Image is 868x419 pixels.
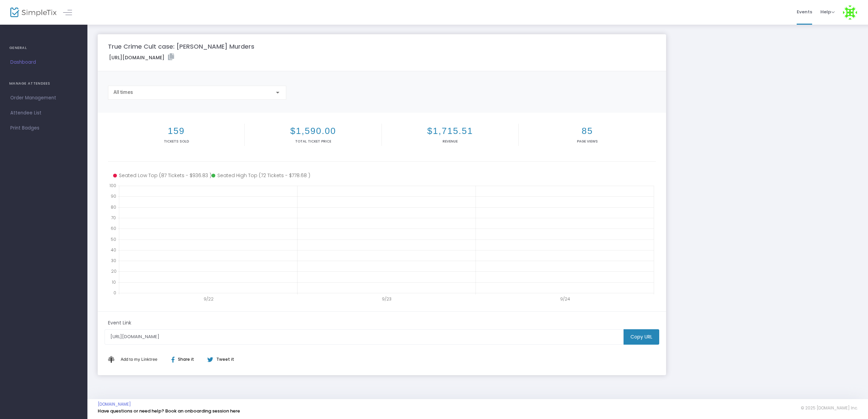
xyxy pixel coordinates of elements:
h2: $1,590.00 [246,126,380,136]
p: Total Ticket Price [246,139,380,144]
a: [DOMAIN_NAME] [98,402,131,407]
h2: 159 [109,126,243,136]
img: linktree [108,356,119,362]
m-panel-subtitle: Event Link [108,319,131,326]
label: [URL][DOMAIN_NAME] [109,53,174,61]
text: 10 [112,279,116,285]
text: 60 [111,225,116,231]
div: Tweet it [201,356,238,362]
span: Add to my Linktree [121,357,157,362]
span: All times [113,89,133,95]
text: 40 [111,247,116,252]
span: Dashboard [10,58,77,67]
div: Share it [165,356,207,362]
span: Attendee List [10,109,77,118]
h4: GENERAL [9,41,78,55]
h2: 85 [520,126,654,136]
text: 0 [113,290,116,296]
text: 9/23 [382,296,391,302]
text: 9/22 [204,296,214,302]
span: Help [820,9,835,15]
span: Print Badges [10,124,77,133]
m-button: Copy URL [624,329,659,345]
span: Events [797,3,812,21]
text: 50 [111,236,116,242]
h2: $1,715.51 [383,126,517,136]
p: Tickets sold [109,139,243,144]
text: 80 [111,204,116,210]
text: 9/24 [560,296,570,302]
a: Have questions or need help? Book an onboarding session here [98,408,240,414]
span: Order Management [10,94,77,102]
m-panel-title: True Crime Cult case: [PERSON_NAME] Murders [108,42,254,51]
text: 100 [109,183,116,188]
button: Add This to My Linktree [119,351,159,368]
span: © 2025 [DOMAIN_NAME] Inc. [801,405,858,411]
p: Page Views [520,139,654,144]
text: 20 [111,268,117,274]
text: 70 [111,214,116,220]
p: Revenue [383,139,517,144]
h4: MANAGE ATTENDEES [9,77,78,90]
text: 90 [111,193,116,199]
text: 30 [111,258,116,263]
